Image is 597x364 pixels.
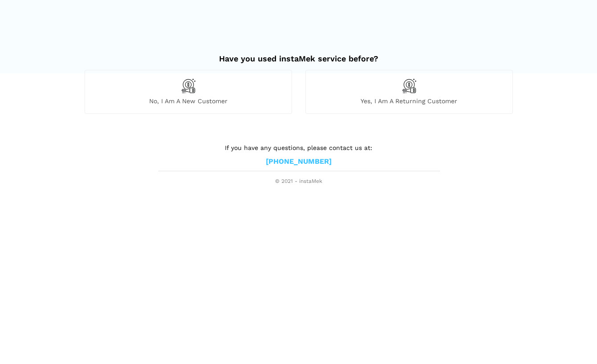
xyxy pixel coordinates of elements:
[85,97,292,105] span: No, I am a new customer
[158,143,439,153] p: If you have any questions, please contact us at:
[266,157,332,166] a: [PHONE_NUMBER]
[85,45,513,64] h2: Have you used instaMek service before?
[306,97,512,105] span: Yes, I am a returning customer
[158,178,439,185] span: © 2021 - instaMek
